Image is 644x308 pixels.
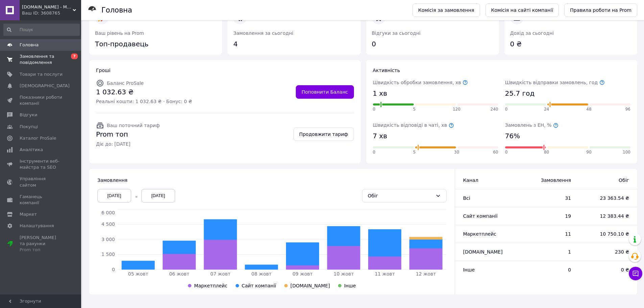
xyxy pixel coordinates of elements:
[97,189,131,203] div: [DATE]
[585,177,629,184] span: Обіг
[463,213,498,219] span: Сайт компанії
[412,3,480,17] a: Комісія за замовлення
[20,235,63,253] span: [PERSON_NAME] та рахунки
[210,271,231,277] tspan: 07 жовт
[416,271,436,277] tspan: 12 жовт
[585,248,629,255] span: 230 ₴
[20,42,39,48] span: Головна
[463,249,503,255] span: [DOMAIN_NAME]
[20,211,37,217] span: Маркет
[128,271,148,277] tspan: 05 жовт
[524,195,571,202] span: 31
[585,195,629,202] span: 23 363.54 ₴
[169,271,189,277] tspan: 06 жовт
[463,177,478,183] span: Канал
[373,68,400,73] span: Активність
[101,210,115,215] tspan: 6 000
[413,106,416,112] span: 5
[463,195,470,201] span: Всi
[625,106,630,112] span: 96
[71,53,78,59] span: 7
[373,131,387,141] span: 7 хв
[413,149,416,155] span: 5
[20,147,43,153] span: Аналітика
[505,122,558,128] span: Замовлень з ЕН, %
[96,98,192,105] span: Реальні кошти: 1 032.63 ₴ · Бонус: 0 ₴
[96,87,192,97] span: 1 032.63 ₴
[20,94,63,106] span: Показники роботи компанії
[101,252,115,257] tspan: 1 500
[141,189,175,203] div: [DATE]
[373,149,376,155] span: 0
[585,213,629,219] span: 12 383.44 ₴
[20,176,63,188] span: Управління сайтом
[623,149,630,155] span: 100
[505,149,508,155] span: 0
[20,71,63,77] span: Товари та послуги
[101,221,115,227] tspan: 4 500
[373,122,454,128] span: Швидкість відповіді в чаті, хв
[194,283,227,288] span: Маркетплейс
[585,266,629,273] span: 0 ₴
[485,3,559,17] a: Комісія на сайті компанії
[544,149,549,155] span: 80
[373,80,468,85] span: Швидкість обробки замовлення, хв
[97,177,127,183] span: Замовлення
[586,149,591,155] span: 90
[20,158,63,170] span: Інструменти веб-майстра та SEO
[344,283,356,288] span: Інше
[112,267,115,272] tspan: 0
[96,129,160,139] span: Prom топ
[20,112,37,118] span: Відгуки
[20,135,56,141] span: Каталог ProSale
[493,149,498,155] span: 60
[544,106,549,112] span: 24
[629,267,642,280] button: Чат з покупцем
[524,177,571,184] span: Замовлення
[463,231,496,237] span: Маркетплейс
[290,283,330,288] span: [DOMAIN_NAME]
[107,80,144,86] span: Баланс ProSale
[292,271,313,277] tspan: 09 жовт
[22,10,81,16] div: Ваш ID: 3608765
[524,213,571,219] span: 19
[454,149,459,155] span: 30
[453,106,460,112] span: 120
[373,89,387,98] span: 1 хв
[101,237,115,242] tspan: 3 000
[585,231,629,237] span: 10 750.10 ₴
[375,271,395,277] tspan: 11 жовт
[524,266,571,273] span: 0
[463,267,475,273] span: Інше
[20,194,63,206] span: Гаманець компанії
[96,68,111,73] span: Гроші
[296,85,354,99] a: Поповнити Баланс
[20,124,38,130] span: Покупці
[505,89,534,98] span: 25.7 год
[22,4,73,10] span: i.n.k.store - Магазин свічок і декору для дому
[3,24,80,36] input: Пошук
[20,247,63,253] div: Prom топ
[564,3,637,17] a: Правила роботи на Prom
[101,6,132,14] h1: Головна
[107,123,160,128] span: Ваш поточний тариф
[252,271,272,277] tspan: 08 жовт
[586,106,591,112] span: 48
[20,83,70,89] span: [DEMOGRAPHIC_DATA]
[491,106,498,112] span: 240
[524,248,571,255] span: 1
[293,127,354,141] a: Продовжити тариф
[368,192,433,199] div: Обіг
[505,106,508,112] span: 0
[96,141,160,147] span: Діє до: [DATE]
[373,106,376,112] span: 0
[20,223,54,229] span: Налаштування
[505,131,520,141] span: 76%
[242,283,276,288] span: Сайт компанії
[505,80,605,85] span: Швидкість відправки замовлень, год
[20,53,63,66] span: Замовлення та повідомлення
[524,231,571,237] span: 11
[334,271,354,277] tspan: 10 жовт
